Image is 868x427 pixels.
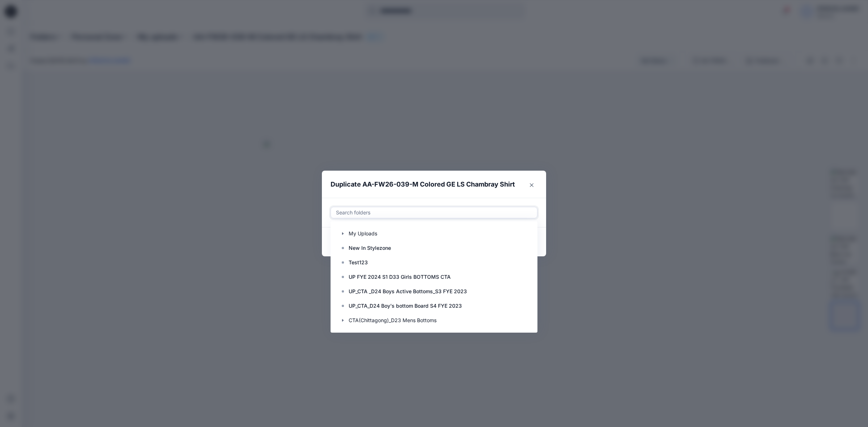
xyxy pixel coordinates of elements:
[349,273,451,281] p: UP FYE 2024 S1 D33 Girls BOTTOMS CTA
[349,244,391,252] p: New In Stylezone
[526,179,537,191] button: Close
[349,302,462,310] p: UP_CTA_D24 Boy's bottom Board S4 FYE 2023
[349,287,467,296] p: UP_CTA _D24 Boys Active Bottoms_S3 FYE 2023
[331,179,515,189] p: Duplicate AA-FW26-039-M Colored GE LS Chambray Shirt
[349,258,368,267] p: Test123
